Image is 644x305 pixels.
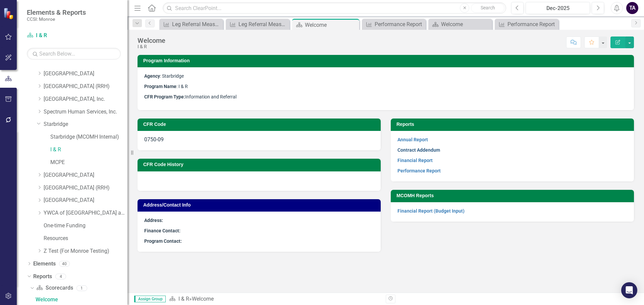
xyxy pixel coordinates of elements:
div: 40 [59,261,70,266]
a: MCPE [50,159,127,166]
button: Search [471,3,504,13]
a: Starbridge (MCOMH Internal) [50,133,127,141]
small: CCSI: Monroe [27,16,86,22]
a: Elements [33,260,56,268]
div: 1 [76,285,87,291]
a: Leg Referral Measures (Q) [161,20,221,28]
strong: Program Name [144,84,176,89]
a: I & R [178,296,189,302]
a: I & R [27,32,111,40]
a: Contract Addendum [397,147,440,153]
input: Search Below... [27,48,121,60]
a: Scorecards [36,284,73,292]
h3: Address/Contact Info [143,203,377,208]
a: [GEOGRAPHIC_DATA], Inc. [44,95,127,103]
a: Financial Report (Budget Input) [397,208,465,214]
h3: CFR Code History [143,162,377,167]
span: : I & R [144,84,188,89]
span: Assign Group [134,296,166,302]
strong: Program Contact: [144,238,182,244]
div: » [169,295,381,303]
span: 0750-09 [144,136,164,143]
span: Elements & Reports [27,8,86,16]
div: Welcome [192,296,214,302]
a: Welcome [430,20,490,28]
a: I & R [50,146,127,154]
div: Welcome [36,297,127,303]
div: Open Intercom Messenger [621,282,637,298]
div: Welcome [305,21,358,29]
span: Information and Referral [144,94,236,99]
a: Welcome [34,294,127,305]
a: [GEOGRAPHIC_DATA] [44,171,127,179]
div: Performance Report [507,20,557,28]
a: Spectrum Human Services, Inc. [44,108,127,116]
a: Starbridge [44,121,127,128]
a: [GEOGRAPHIC_DATA] [44,70,127,78]
a: One-time Funding [44,222,127,230]
div: Leg Referral Measures (Q) [172,20,221,28]
a: [GEOGRAPHIC_DATA] [44,197,127,204]
strong: Finance Contact: [144,228,180,233]
div: 4 [55,274,66,279]
strong: Address: [144,218,163,223]
strong: CFR Program Type: [144,94,185,99]
h3: MCOMH Reports [396,193,631,198]
button: Dec-2025 [526,2,590,14]
div: Dec-2025 [528,4,588,12]
a: Financial Report [397,158,433,163]
div: Performance Report [375,20,424,28]
a: Resources [44,235,127,242]
a: Z Test (For Monroe Testing) [44,247,127,255]
span: : Starbridge [144,73,184,79]
a: Annual Report [397,137,428,142]
h3: Program Information [143,58,631,63]
button: TA [626,2,638,14]
input: Search ClearPoint... [163,2,506,14]
span: Search [481,5,495,10]
a: Reports [33,273,52,281]
h3: Reports [396,122,631,127]
a: [GEOGRAPHIC_DATA] (RRH) [44,184,127,192]
img: ClearPoint Strategy [3,7,15,19]
strong: Agency [144,73,160,79]
a: Performance Report [364,20,424,28]
h3: CFR Code [143,122,377,127]
div: Leg Referral Measures (Semi-Annual) [238,20,288,28]
a: YWCA of [GEOGRAPHIC_DATA] and [GEOGRAPHIC_DATA] [44,209,127,217]
div: I & R [138,44,165,49]
a: Performance Report [496,20,557,28]
a: [GEOGRAPHIC_DATA] (RRH) [44,83,127,90]
div: Welcome [441,20,490,28]
a: Leg Referral Measures (Semi-Annual) [227,20,288,28]
a: Performance Report [397,168,441,173]
div: Welcome [138,37,165,44]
